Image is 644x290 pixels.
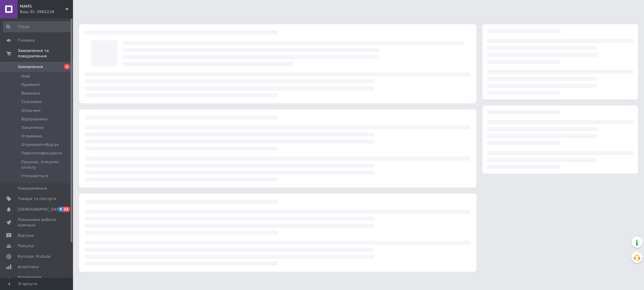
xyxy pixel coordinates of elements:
[18,196,56,202] span: Товари та послуги
[18,186,47,191] span: Повідомлення
[21,91,40,96] span: Виконані
[21,125,44,130] span: Закуплено
[21,133,42,139] span: Отримано
[21,159,71,170] span: Рахунок, очікуємо оплату
[58,207,63,212] span: 9
[64,64,70,69] span: 1
[18,217,56,228] span: Показники роботи компанії
[18,264,39,270] span: Аналітика
[18,243,34,249] span: Покупці
[18,48,73,59] span: Замовлення та повідомлення
[21,116,48,122] span: Відправлено
[21,150,62,156] span: Перетелефонувати
[21,142,59,147] span: Отримано+Відгук
[18,233,33,238] span: Відгуки
[18,274,56,285] span: Управління сайтом
[20,4,65,9] span: MAMS
[63,207,70,212] span: 22
[3,21,72,32] input: Пошук
[18,64,43,70] span: Замовлення
[21,82,40,88] span: Прийняті
[21,74,30,79] span: Нові
[21,99,42,105] span: Скасовані
[18,38,35,43] span: Головна
[18,254,50,259] span: Каталог ProSale
[21,173,48,179] span: Уточнюється
[21,108,40,113] span: Оплачені
[18,207,63,212] span: [DEMOGRAPHIC_DATA]
[20,9,73,15] div: Ваш ID: 3982228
